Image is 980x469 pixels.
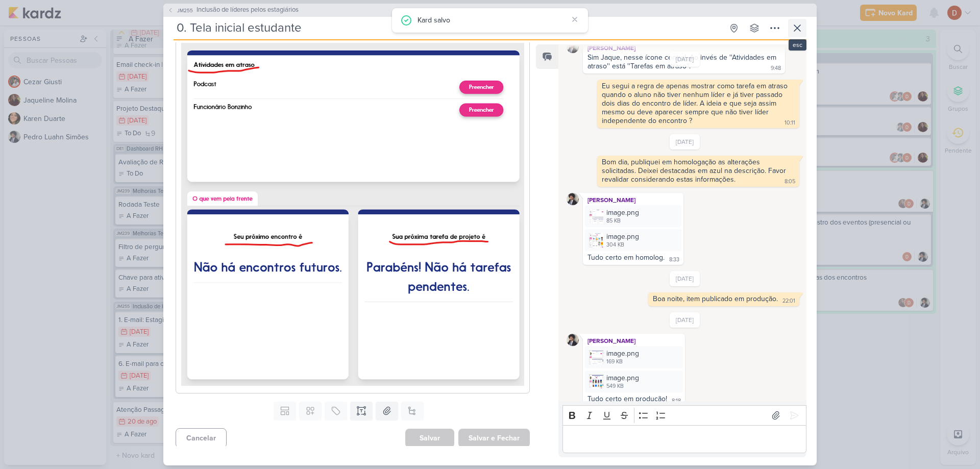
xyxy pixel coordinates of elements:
[606,217,639,225] div: 85 KB
[589,350,603,364] img: 3ainAy4Zo1q6KGaFXQmkVgmKED9eaL9EMtjmxnQS.png
[589,209,603,224] img: oER0a9h98eZCJIocEQU66zr2AEvNXNaKcUpV0Mun.png
[567,41,579,53] img: Pedro Luahn Simões
[181,43,524,386] img: bq0qSo083lTUKgBAQzZtrZL+P8VkYq4imdMKAAAAAElFTkSuQmCC
[606,373,639,383] div: image.png
[606,382,639,390] div: 549 KB
[585,371,683,392] div: image.png
[672,397,681,405] div: 8:18
[782,297,795,305] div: 22:01
[562,425,806,453] div: Editor editing area: main
[771,64,781,72] div: 9:48
[587,253,665,262] div: Tudo certo em homolog.
[789,39,806,51] div: esc
[562,405,806,425] div: Editor toolbar
[418,14,568,26] div: Kard salvo
[585,195,681,205] div: [PERSON_NAME]
[653,294,778,303] div: Boa noite, item publicado em produção.
[585,205,681,227] div: image.png
[602,82,790,125] div: Eu segui a regra de apenas mostrar como tarefa em atraso quando o aluno não tiver nenhum líder e ...
[606,231,639,242] div: image.png
[589,233,603,248] img: ZBI90PWXLtubB1yKAuVb54H7nCnmGeMMe5ePy3ek.png
[174,19,723,37] input: Kard Sem Título
[585,346,683,368] div: image.png
[606,358,639,366] div: 169 KB
[785,119,795,127] div: 10:11
[589,374,603,388] img: lflO6wrFcTbSgCfHK2Kau8bGl4p4lmKr7aoSYfQ2.png
[669,256,679,264] div: 8:33
[585,336,683,346] div: [PERSON_NAME]
[585,229,681,251] div: image.png
[567,193,579,205] img: Pedro Luahn Simões
[602,158,788,184] div: Bom dia, publiquei em homologação as alterações solicitadas. Deixei destacadas em azul na descriç...
[176,428,227,448] button: Cancelar
[606,241,639,249] div: 304 KB
[606,348,639,359] div: image.png
[785,178,795,186] div: 8:05
[567,334,579,346] img: Pedro Luahn Simões
[587,394,667,403] div: Tudo certo em produção!
[606,207,639,218] div: image.png
[585,43,783,53] div: [PERSON_NAME]
[587,53,778,70] div: Sim Jaque, nesse ícone central. Ao invés de ''Atividades em atraso'' está ''Tarefas em atraso''.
